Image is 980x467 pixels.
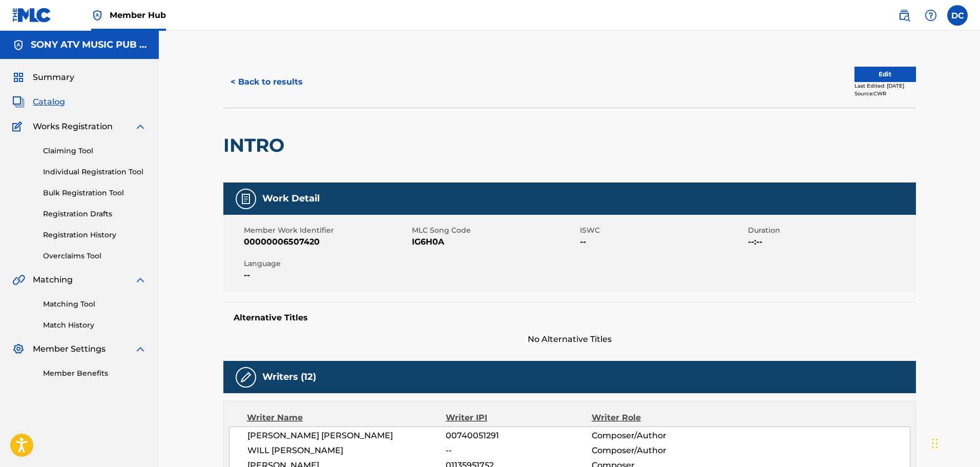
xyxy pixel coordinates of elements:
[12,343,25,355] img: Member Settings
[748,225,913,236] span: Duration
[12,71,25,84] img: Summary
[929,418,980,467] iframe: Chat Widget
[33,96,65,108] span: Catalog
[580,236,745,248] span: --
[12,39,25,51] img: Accounts
[854,67,916,82] button: Edit
[244,236,409,248] span: 00000006507420
[12,8,52,23] img: MLC Logo
[262,371,316,383] h5: Writers (12)
[12,274,25,286] img: Matching
[748,236,913,248] span: --:--
[932,428,938,459] div: Drag
[43,320,147,331] a: Match History
[234,313,906,323] h5: Alternative Titles
[43,368,147,379] a: Member Benefits
[223,134,289,157] h2: INTRO
[43,209,147,219] a: Registration Drafts
[244,225,409,236] span: Member Work Identifier
[134,274,147,286] img: expand
[43,299,147,310] a: Matching Tool
[43,167,147,177] a: Individual Registration Tool
[12,71,74,84] a: SummarySummary
[592,412,724,424] div: Writer Role
[894,5,914,26] a: Public Search
[134,120,147,133] img: expand
[43,230,147,240] a: Registration History
[12,120,26,133] img: Works Registration
[925,9,937,22] img: help
[592,430,724,442] span: Composer/Author
[33,274,73,286] span: Matching
[110,9,166,21] span: Member Hub
[854,90,916,97] div: Source: CWR
[91,9,103,22] img: Top Rightsholder
[33,120,113,133] span: Works Registration
[33,343,106,355] span: Member Settings
[240,193,252,205] img: Work Detail
[898,9,910,22] img: search
[12,96,25,108] img: Catalog
[446,444,591,457] span: --
[446,412,592,424] div: Writer IPI
[412,236,577,248] span: IG6H0A
[43,188,147,198] a: Bulk Registration Tool
[947,5,968,26] div: User Menu
[240,371,252,383] img: Writers
[854,82,916,90] div: Last Edited: [DATE]
[247,444,446,457] span: WILL [PERSON_NAME]
[951,307,980,390] iframe: Resource Center
[43,146,147,156] a: Claiming Tool
[223,69,310,95] button: < Back to results
[247,430,446,442] span: [PERSON_NAME] [PERSON_NAME]
[244,258,409,269] span: Language
[31,39,147,51] h5: SONY ATV MUSIC PUB LLC
[921,5,941,26] div: Help
[262,193,320,205] h5: Work Detail
[33,71,74,84] span: Summary
[412,225,577,236] span: MLC Song Code
[244,269,409,281] span: --
[12,96,65,108] a: CatalogCatalog
[446,430,591,442] span: 00740051291
[580,225,745,236] span: ISWC
[592,444,724,457] span: Composer/Author
[247,412,446,424] div: Writer Name
[134,343,147,355] img: expand
[223,333,916,346] span: No Alternative Titles
[43,251,147,261] a: Overclaims Tool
